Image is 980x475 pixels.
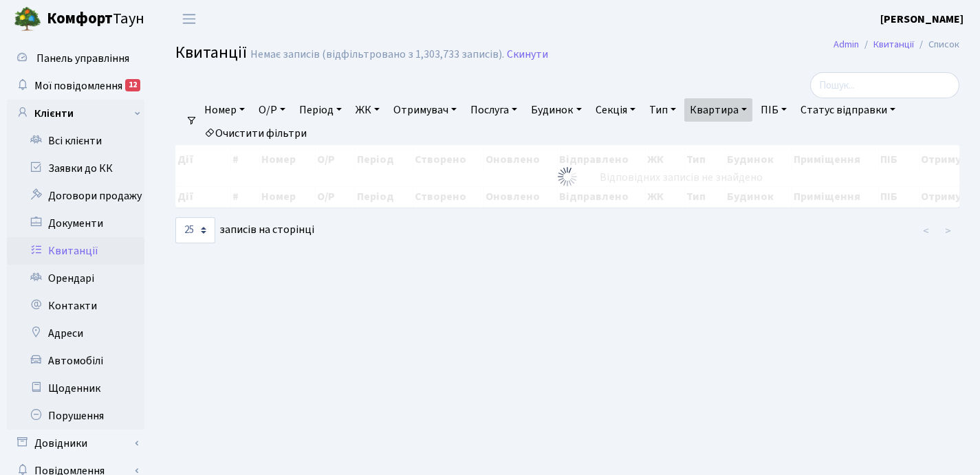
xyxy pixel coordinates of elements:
[7,210,144,237] a: Документи
[34,78,122,93] span: Мої повідомлення
[199,98,250,122] a: Номер
[644,98,682,122] a: Тип
[7,375,144,402] a: Щоденник
[350,98,385,122] a: ЖК
[684,98,752,122] a: Квартира
[7,292,144,320] a: Контакти
[47,8,113,30] b: Комфорт
[294,98,347,122] a: Період
[172,8,206,30] button: Переключити навігацію
[7,347,144,375] a: Автомобілі
[880,12,963,27] b: [PERSON_NAME]
[7,430,144,457] a: Довідники
[250,48,504,61] div: Немає записів (відфільтровано з 1,303,733 записів).
[556,166,578,188] img: Обробка...
[36,51,129,66] span: Панель управління
[873,37,914,52] a: Квитанції
[7,402,144,430] a: Порушення
[507,48,548,61] a: Скинути
[175,41,247,65] span: Квитанції
[47,8,144,31] span: Таун
[253,98,291,122] a: О/Р
[175,217,314,243] label: записів на сторінці
[795,98,901,122] a: Статус відправки
[7,182,144,210] a: Договори продажу
[7,155,144,182] a: Заявки до КК
[7,237,144,265] a: Квитанції
[834,37,859,52] a: Admin
[7,127,144,155] a: Всі клієнти
[590,98,641,122] a: Секція
[813,30,980,59] nav: breadcrumb
[199,122,312,145] a: Очистити фільтри
[465,98,523,122] a: Послуга
[7,320,144,347] a: Адреси
[755,98,792,122] a: ПІБ
[125,79,140,91] div: 12
[7,265,144,292] a: Орендарі
[525,98,587,122] a: Будинок
[810,72,959,98] input: Пошук...
[7,100,144,127] a: Клієнти
[388,98,462,122] a: Отримувач
[880,11,963,27] a: [PERSON_NAME]
[914,37,959,52] li: Список
[7,72,144,100] a: Мої повідомлення12
[14,5,41,33] img: logo.png
[7,45,144,72] a: Панель управління
[175,217,215,243] select: записів на сторінці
